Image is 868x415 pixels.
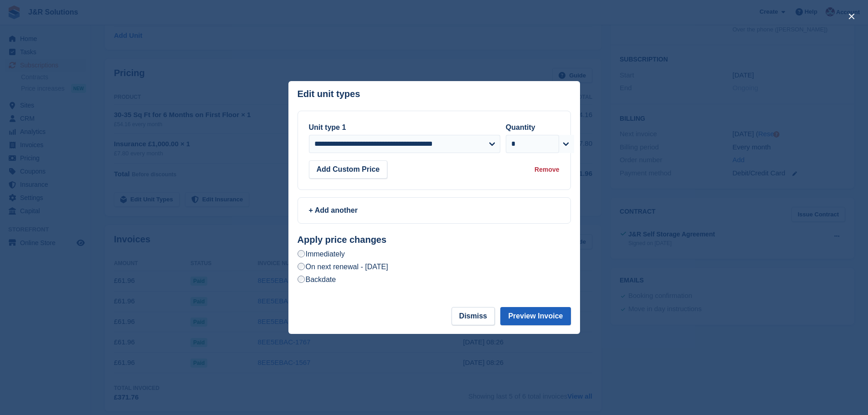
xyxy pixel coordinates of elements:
[500,307,570,325] button: Preview Invoice
[298,262,388,272] label: On next renewal - [DATE]
[452,307,495,325] button: Dismiss
[534,165,559,174] div: Remove
[298,197,571,224] a: + Add another
[309,160,388,179] button: Add Custom Price
[298,263,305,270] input: On next renewal - [DATE]
[298,235,387,245] strong: Apply price changes
[309,123,346,131] label: Unit type 1
[298,276,305,283] input: Backdate
[298,89,360,99] p: Edit unit types
[309,205,560,216] div: + Add another
[298,275,336,284] label: Backdate
[298,249,345,259] label: Immediately
[298,250,305,257] input: Immediately
[844,9,859,24] button: close
[506,123,535,131] label: Quantity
